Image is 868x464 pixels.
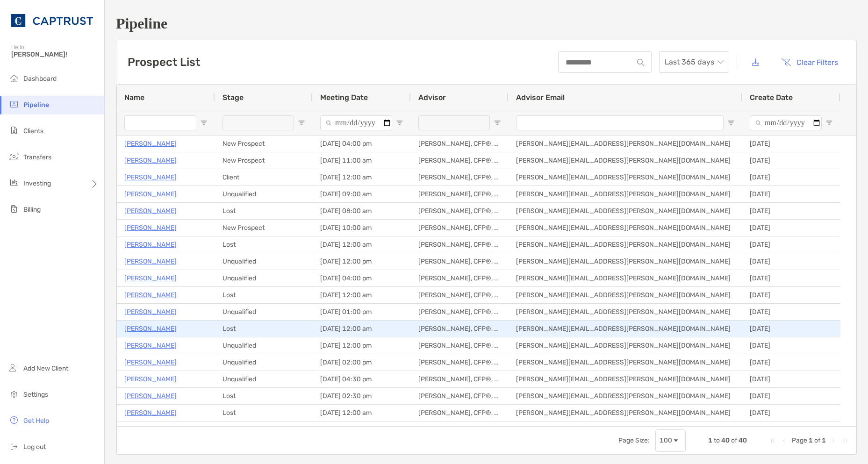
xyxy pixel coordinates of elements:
[215,304,313,320] div: Unqualified
[411,203,509,219] div: [PERSON_NAME], CFP®, CHFC®
[742,321,840,337] div: [DATE]
[509,203,742,219] div: [PERSON_NAME][EMAIL_ADDRESS][PERSON_NAME][DOMAIN_NAME]
[742,287,840,303] div: [DATE]
[411,405,509,421] div: [PERSON_NAME], CFP®, CHFC®
[721,436,730,444] span: 40
[124,138,177,150] a: [PERSON_NAME]
[215,220,313,236] div: New Prospect
[509,152,742,169] div: [PERSON_NAME][EMAIL_ADDRESS][PERSON_NAME][DOMAIN_NAME]
[411,388,509,404] div: [PERSON_NAME], CFP®, CHFC®
[23,364,68,372] span: Add New Client
[215,203,313,219] div: Lost
[215,236,313,253] div: Lost
[23,206,41,214] span: Billing
[411,169,509,186] div: [PERSON_NAME], CFP®, CHFC®
[411,152,509,169] div: [PERSON_NAME], CFP®, CHFC®
[313,152,411,169] div: [DATE] 11:00 am
[124,115,196,130] input: Name Filter Input
[23,179,51,187] span: Investing
[215,388,313,404] div: Lost
[781,437,788,444] div: Previous Page
[298,119,305,127] button: Open Filter Menu
[809,436,813,444] span: 1
[215,287,313,303] div: Lost
[660,436,672,444] div: 100
[320,115,392,130] input: Meeting Date Filter Input
[742,169,840,186] div: [DATE]
[124,373,177,385] p: [PERSON_NAME]
[742,136,840,152] div: [DATE]
[8,72,20,84] img: dashboard icon
[8,362,20,373] img: add_new_client icon
[742,304,840,320] div: [DATE]
[509,253,742,270] div: [PERSON_NAME][EMAIL_ADDRESS][PERSON_NAME][DOMAIN_NAME]
[742,421,840,438] div: [DATE]
[8,99,20,110] img: pipeline icon
[509,186,742,202] div: [PERSON_NAME][EMAIL_ADDRESS][PERSON_NAME][DOMAIN_NAME]
[124,340,177,351] a: [PERSON_NAME]
[8,414,20,426] img: get-help icon
[124,289,177,301] a: [PERSON_NAME]
[215,371,313,387] div: Unqualified
[8,203,20,214] img: billing icon
[727,119,735,127] button: Open Filter Menu
[509,337,742,354] div: [PERSON_NAME][EMAIL_ADDRESS][PERSON_NAME][DOMAIN_NAME]
[215,270,313,286] div: Unqualified
[742,253,840,270] div: [DATE]
[814,436,820,444] span: of
[124,256,177,267] p: [PERSON_NAME]
[124,323,177,335] p: [PERSON_NAME]
[313,321,411,337] div: [DATE] 12:00 am
[509,169,742,186] div: [PERSON_NAME][EMAIL_ADDRESS][PERSON_NAME][DOMAIN_NAME]
[215,253,313,270] div: Unqualified
[23,417,49,425] span: Get Help
[124,93,144,102] span: Name
[411,304,509,320] div: [PERSON_NAME], CFP®, CHFC®
[411,337,509,354] div: [PERSON_NAME], CFP®, CHFC®
[418,93,446,102] span: Advisor
[124,407,177,419] a: [PERSON_NAME]
[124,239,177,250] a: [PERSON_NAME]
[313,136,411,152] div: [DATE] 04:00 pm
[124,424,177,435] a: [PERSON_NAME]
[124,188,177,200] a: [PERSON_NAME]
[313,169,411,186] div: [DATE] 12:00 am
[313,388,411,404] div: [DATE] 02:30 pm
[742,337,840,354] div: [DATE]
[200,119,208,127] button: Open Filter Menu
[618,436,650,444] div: Page Size:
[411,236,509,253] div: [PERSON_NAME], CFP®, CHFC®
[516,93,565,102] span: Advisor Email
[509,220,742,236] div: [PERSON_NAME][EMAIL_ADDRESS][PERSON_NAME][DOMAIN_NAME]
[313,287,411,303] div: [DATE] 12:00 am
[825,119,833,127] button: Open Filter Menu
[509,388,742,404] div: [PERSON_NAME][EMAIL_ADDRESS][PERSON_NAME][DOMAIN_NAME]
[509,287,742,303] div: [PERSON_NAME][EMAIL_ADDRESS][PERSON_NAME][DOMAIN_NAME]
[411,371,509,387] div: [PERSON_NAME], CFP®, CHFC®
[742,405,840,421] div: [DATE]
[11,50,99,58] span: [PERSON_NAME]!
[313,337,411,354] div: [DATE] 12:00 pm
[23,101,49,109] span: Pipeline
[215,152,313,169] div: New Prospect
[742,236,840,253] div: [DATE]
[509,270,742,286] div: [PERSON_NAME][EMAIL_ADDRESS][PERSON_NAME][DOMAIN_NAME]
[215,337,313,354] div: Unqualified
[313,186,411,202] div: [DATE] 09:00 am
[313,371,411,387] div: [DATE] 04:30 pm
[822,436,826,444] span: 1
[23,153,51,161] span: Transfers
[124,222,177,234] a: [PERSON_NAME]
[411,287,509,303] div: [PERSON_NAME], CFP®, CHFC®
[396,119,403,127] button: Open Filter Menu
[124,155,177,166] a: [PERSON_NAME]
[750,93,793,102] span: Create Date
[509,354,742,371] div: [PERSON_NAME][EMAIL_ADDRESS][PERSON_NAME][DOMAIN_NAME]
[742,270,840,286] div: [DATE]
[8,177,20,188] img: investing icon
